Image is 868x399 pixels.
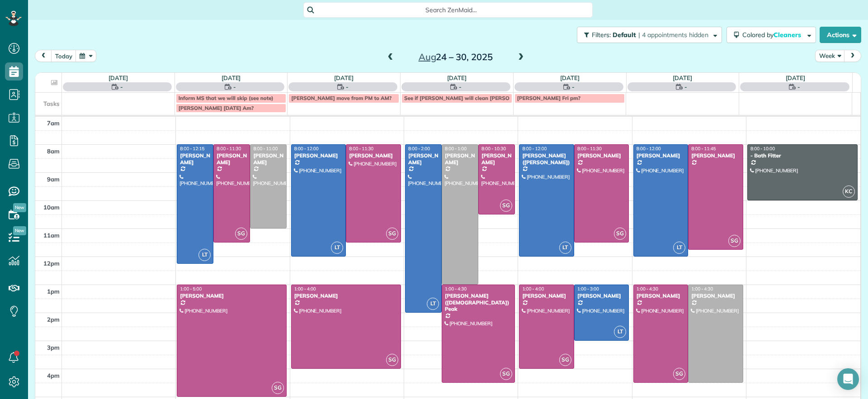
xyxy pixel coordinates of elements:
[331,242,343,254] span: LT
[294,286,316,292] span: 1:00 - 4:00
[522,152,571,166] div: [PERSON_NAME] ([PERSON_NAME])
[179,95,274,101] span: Inform MS that we will skip (see note)
[691,146,716,152] span: 8:00 - 11:45
[294,293,398,299] div: [PERSON_NAME]
[728,235,741,247] span: SG
[408,152,439,166] div: [PERSON_NAME]
[404,95,536,101] span: See if [PERSON_NAME] will clean [PERSON_NAME]?
[843,185,855,198] span: KC
[500,368,512,380] span: SG
[560,74,580,81] a: [DATE]
[572,82,575,91] span: -
[797,82,800,91] span: -
[445,286,467,292] span: 1:00 - 4:30
[198,249,211,261] span: LT
[222,74,241,81] a: [DATE]
[43,260,60,267] span: 12pm
[572,27,722,43] a: Filters: Default | 4 appointments hidden
[180,146,204,152] span: 8:00 - 12:15
[500,199,512,212] span: SG
[459,82,462,91] span: -
[684,82,687,91] span: -
[673,74,692,81] a: [DATE]
[517,95,580,101] span: [PERSON_NAME] Fri pm?
[349,146,373,152] span: 8:00 - 11:30
[235,228,247,240] span: SG
[522,146,547,152] span: 8:00 - 12:00
[815,50,845,62] button: Week
[614,228,626,240] span: SG
[179,152,211,166] div: [PERSON_NAME]
[294,152,344,159] div: [PERSON_NAME]
[577,286,599,292] span: 1:00 - 3:00
[577,152,627,159] div: [PERSON_NAME]
[691,152,741,159] div: [PERSON_NAME]
[51,50,76,62] button: today
[47,288,60,295] span: 1pm
[386,354,398,366] span: SG
[253,152,284,166] div: [PERSON_NAME]
[291,95,392,101] span: [PERSON_NAME] move from PM to AM?
[47,119,60,127] span: 7am
[637,146,661,152] span: 8:00 - 12:00
[399,52,512,62] h2: 24 – 30, 2025
[294,146,319,152] span: 8:00 - 12:00
[673,242,685,254] span: LT
[445,146,467,152] span: 8:00 - 1:00
[43,232,60,239] span: 11am
[522,293,571,299] div: [PERSON_NAME]
[386,228,398,240] span: SG
[742,31,804,39] span: Colored by
[179,293,284,299] div: [PERSON_NAME]
[637,286,658,292] span: 1:00 - 4:30
[481,146,506,152] span: 8:00 - 10:30
[614,326,626,338] span: LT
[47,176,60,183] span: 9am
[419,51,436,62] span: Aug
[613,31,637,39] span: Default
[837,368,859,390] div: Open Intercom Messenger
[559,242,571,254] span: LT
[447,74,467,81] a: [DATE]
[786,74,805,81] a: [DATE]
[726,27,816,43] button: Colored byCleaners
[47,316,60,323] span: 2pm
[522,286,544,292] span: 1:00 - 4:00
[272,382,284,394] span: SG
[217,146,241,152] span: 8:00 - 11:30
[444,152,476,166] div: [PERSON_NAME]
[750,146,775,152] span: 8:00 - 10:00
[844,50,861,62] button: next
[35,50,52,62] button: prev
[13,226,26,235] span: New
[43,204,60,211] span: 10am
[349,152,398,159] div: [PERSON_NAME]
[636,152,686,159] div: [PERSON_NAME]
[13,203,26,212] span: New
[334,74,354,81] a: [DATE]
[750,152,855,159] div: - Bath Fitter
[774,31,802,39] span: Cleaners
[346,82,349,91] span: -
[47,372,60,379] span: 4pm
[47,147,60,155] span: 8am
[559,354,571,366] span: SG
[444,293,512,312] div: [PERSON_NAME] ([DEMOGRAPHIC_DATA]) Peak
[253,146,278,152] span: 8:00 - 11:00
[691,286,713,292] span: 1:00 - 4:30
[427,298,439,310] span: LT
[577,293,627,299] div: [PERSON_NAME]
[216,152,247,166] div: [PERSON_NAME]
[233,82,236,91] span: -
[120,82,123,91] span: -
[638,31,708,39] span: | 4 appointments hidden
[408,146,430,152] span: 8:00 - 2:00
[47,344,60,351] span: 3pm
[179,104,254,111] span: [PERSON_NAME] [DATE] Am?
[577,27,722,43] button: Filters: Default | 4 appointments hidden
[820,27,861,43] button: Actions
[577,146,602,152] span: 8:00 - 11:30
[691,293,741,299] div: [PERSON_NAME]
[481,152,512,166] div: [PERSON_NAME]
[673,368,685,380] span: SG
